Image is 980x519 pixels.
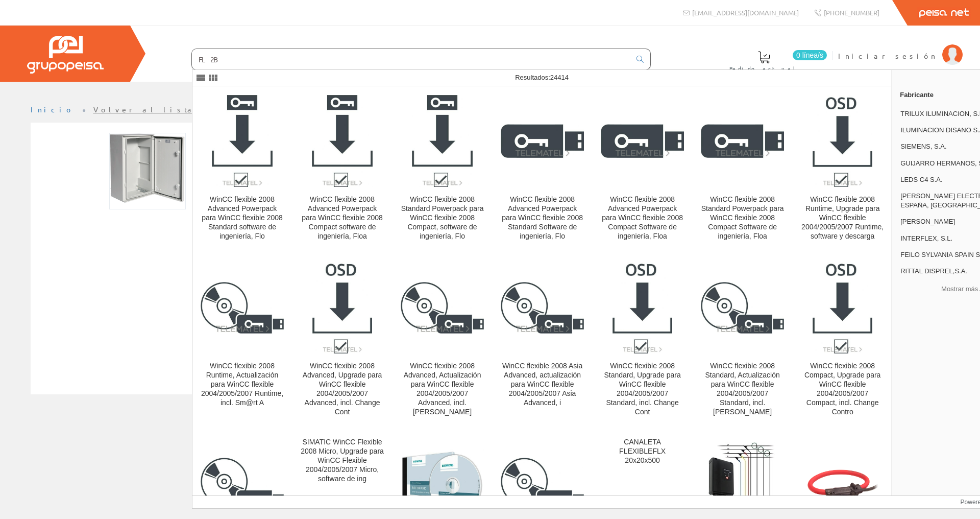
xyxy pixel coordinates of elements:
img: WinCC flexible 2008 Runtime, Upgrade para WinCC flexible 2004/2005/2007 Runtime, software y descarga [813,95,872,187]
img: WinCC flexible 2008 Asia Advanced, actualización para WinCC flexible 2004/2005/2007 Asia Advanced, i [501,282,584,334]
a: Inicio [31,105,74,114]
img: WinCC flexible 2008 Advanced Powerpack para WinCC flexible 2008 Compact Software de ingeniería, Floa [601,124,684,158]
img: WinCC flexible 2008 Compact, Actualización para WinCC flexible 2004/2005/2007 Compact, incl. Change [201,458,284,509]
img: FLEX-MAG120, Sensores flexibles para analizadores tipo FLEX [801,462,884,505]
img: WinCC flexible 2008 Standard Powerpack para WinCC flexible 2008 Compact Software de ingeniería, Floa [701,124,784,158]
a: WinCC flexible 2008 Advanced Powerpack para WinCC flexible 2008 Standard Software de ingeniería, ... [493,87,592,253]
a: WinCC flexible 2008 Advanced Powerpack para WinCC flexible 2008 Standard software de ingeniería, ... [192,87,292,253]
img: WinCC flexible 2008 Standard, Actualización para WinCC flexible 2004/2005/2007 Standard, incl. Chang [701,282,784,334]
div: WinCC flexible 2008 Standard Powerpack para WinCC flexible 2008 Compact Software de ingeniería, Floa [701,195,784,241]
a: Iniciar sesión [838,42,963,52]
img: WinCC flexible 2008 Standard Powerpack para WinCC flexible 2008 Compact, software de ingeniería, Flo [412,95,473,187]
img: WinCC flexible 2008 Advanced Powerpack para WinCC flexible 2008 Standard Software de ingeniería, Flo [501,124,584,158]
a: WinCC flexible 2008 Advanced Powerpack para WinCC flexible 2008 Compact Software de ingeniería, F... [593,87,692,253]
span: [EMAIL_ADDRESS][DOMAIN_NAME] [692,8,799,17]
img: WinCC flexible 2008 Compact, Upgrade para WinCC flexible 2004/2005/2007 Compact, incl. Change Contro [813,262,872,353]
a: WinCC flexible 2008 Advanced Powerpack para WinCC flexible 2008 Compact software de ingeniería, F... [292,87,392,253]
div: WinCC flexible 2008 Runtime, Upgrade para WinCC flexible 2004/2005/2007 Runtime, software y descarga [801,195,884,241]
a: WinCC flexible 2008 Standard Powerpack para WinCC flexible 2008 Compact Software de ingeniería, F... [693,87,792,253]
div: WinCC flexible 2008 Advanced Powerpack para WinCC flexible 2008 Standard Software de ingeniería, Flo [501,195,584,241]
img: Foto artículo Caja Orion plus poliéster 500x300x200 IP65 (150x150) [109,133,186,209]
div: WinCC flexible 2008 Runtime, Actualización para WinCC flexible 2004/2005/2007 Runtime, incl. Sm@rt A [201,362,284,408]
span: Resultados: [515,74,569,81]
input: Buscar ... [192,49,630,69]
a: WinCC flexible 2008 Runtime, Upgrade para WinCC flexible 2004/2005/2007 Runtime, software y desca... [793,87,892,253]
img: SIMATIC WinCC Flexible 2008 Micro, Upgrade para SIMATIC WinCC Flexible 2004/2005/2007 Micro, SW de i [401,450,484,518]
img: WinCC flexible 2008 Standard, Upgrade para WinCC flexible 2004/2005/2007 Standard, incl. Change Cont [612,262,672,353]
img: SIMATIC WinCC Flexible 2008 Asia Estándar, Upgrade para SIMATIC WinCC Flexible 2004/2005/2007 Asia E [501,458,584,509]
a: WinCC flexible 2008 Standard Powerpack para WinCC flexible 2008 Compact, software de ingeniería, ... [393,87,492,253]
div: WinCC flexible 2008 Advanced, Upgrade para WinCC flexible 2004/2005/2007 Advanced, incl. Change Cont [301,362,384,417]
span: [PHONE_NUMBER] [824,8,879,17]
img: WinCC flexible 2008 Advanced, Actualización para WinCC flexible 2004/2005/2007 Advanced, incl. Chang [401,282,484,334]
div: WinCC flexible 2008 Standard, Upgrade para WinCC flexible 2004/2005/2007 Standard, incl. Change Cont [601,362,684,417]
span: Pedido actual [729,63,799,74]
div: WinCC flexible 2008 Advanced Powerpack para WinCC flexible 2008 Compact software de ingeniería, Floa [301,195,384,241]
a: WinCC flexible 2008 Standard, Actualización para WinCC flexible 2004/2005/2007 Standard, incl. Ch... [693,253,792,429]
img: WinCC flexible 2008 Runtime, Actualización para WinCC flexible 2004/2005/2007 Runtime, incl. Sm@rt A [201,282,284,334]
span: Iniciar sesión [838,51,937,61]
div: WinCC flexible 2008 Standard, Actualización para WinCC flexible 2004/2005/2007 Standard, incl. [P... [701,362,784,417]
a: WinCC flexible 2008 Asia Advanced, actualización para WinCC flexible 2004/2005/2007 Asia Advanced... [493,253,592,429]
div: WinCC flexible 2008 Standard Powerpack para WinCC flexible 2008 Compact, software de ingeniería, Flo [401,195,484,241]
img: Grupo Peisa [27,36,104,74]
span: 0 línea/s [793,50,827,60]
img: WinCC flexible 2008 Advanced Powerpack para WinCC flexible 2008 Compact software de ingeniería, Floa [312,95,373,187]
div: WinCC flexible 2008 Asia Advanced, actualización para WinCC flexible 2004/2005/2007 Asia Advanced, i [501,362,584,408]
div: SIMATIC WinCC Flexible 2008 Micro, Upgrade para WinCC Flexible 2004/2005/2007 Micro, software de ing [301,438,384,484]
a: WinCC flexible 2008 Advanced, Actualización para WinCC flexible 2004/2005/2007 Advanced, incl. Ch... [393,253,492,429]
div: WinCC flexible 2008 Advanced, Actualización para WinCC flexible 2004/2005/2007 Advanced, incl. [P... [401,362,484,417]
div: WinCC flexible 2008 Advanced Powerpack para WinCC flexible 2008 Standard software de ingeniería, Flo [201,195,284,241]
img: WinCC flexible 2008 Advanced, Upgrade para WinCC flexible 2004/2005/2007 Advanced, incl. Change Cont [312,262,372,353]
a: Volver al listado de productos [93,105,295,114]
div: CANALETA FLEXIBLEFLX 20x20x500 [601,438,684,465]
a: WinCC flexible 2008 Standard, Upgrade para WinCC flexible 2004/2005/2007 Standard, incl. Change C... [593,253,692,429]
div: WinCC flexible 2008 Advanced Powerpack para WinCC flexible 2008 Compact Software de ingeniería, Floa [601,195,684,241]
a: WinCC flexible 2008 Runtime, Actualización para WinCC flexible 2004/2005/2007 Runtime, incl. Sm@r... [192,253,292,429]
div: WinCC flexible 2008 Compact, Upgrade para WinCC flexible 2004/2005/2007 Compact, incl. Change Contro [801,362,884,417]
a: WinCC flexible 2008 Compact, Upgrade para WinCC flexible 2004/2005/2007 Compact, incl. Change Con... [793,253,892,429]
span: 24414 [550,74,569,81]
a: WinCC flexible 2008 Advanced, Upgrade para WinCC flexible 2004/2005/2007 Advanced, incl. Change C... [292,253,392,429]
img: WinCC flexible 2008 Advanced Powerpack para WinCC flexible 2008 Standard software de ingeniería, Flo [212,95,273,187]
